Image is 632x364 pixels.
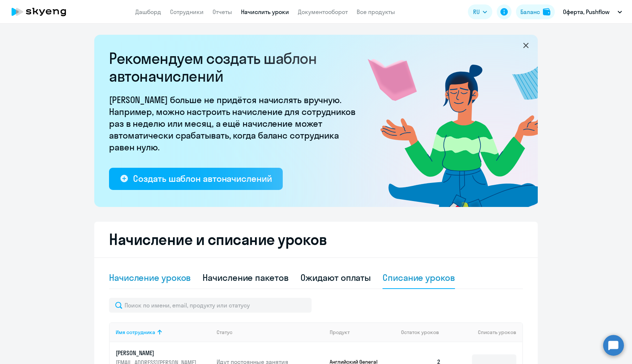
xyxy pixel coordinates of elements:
[383,272,455,283] div: Списание уроков
[401,329,439,336] span: Остаток уроков
[447,322,522,342] th: Списать уроков
[241,8,289,16] a: Начислить уроки
[133,173,272,184] div: Создать шаблон автоначислений
[116,329,155,336] div: Имя сотрудника
[563,7,609,16] p: Оферта, Pushflow
[520,7,540,16] div: Баланс
[217,329,232,336] div: Статус
[116,329,211,336] div: Имя сотрудника
[170,8,204,16] a: Сотрудники
[203,272,288,283] div: Начисление пакетов
[543,8,550,16] img: balance
[473,7,480,16] span: RU
[298,8,348,16] a: Документооборот
[330,329,350,336] div: Продукт
[559,3,626,21] button: Оферта, Pushflow
[109,231,523,248] h2: Начисление и списание уроков
[357,8,395,16] a: Все продукты
[109,94,360,153] p: [PERSON_NAME] больше не придётся начислять вручную. Например, можно настроить начисление для сотр...
[516,4,555,19] button: Балансbalance
[401,329,447,336] div: Остаток уроков
[135,8,161,16] a: Дашборд
[468,4,492,19] button: RU
[116,349,198,357] p: [PERSON_NAME]
[109,298,312,313] input: Поиск по имени, email, продукту или статусу
[330,329,395,336] div: Продукт
[213,8,232,16] a: Отчеты
[300,272,371,283] div: Ожидают оплаты
[109,272,191,283] div: Начисление уроков
[217,329,324,336] div: Статус
[109,168,283,190] button: Создать шаблон автоначислений
[109,50,360,85] h2: Рекомендуем создать шаблон автоначислений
